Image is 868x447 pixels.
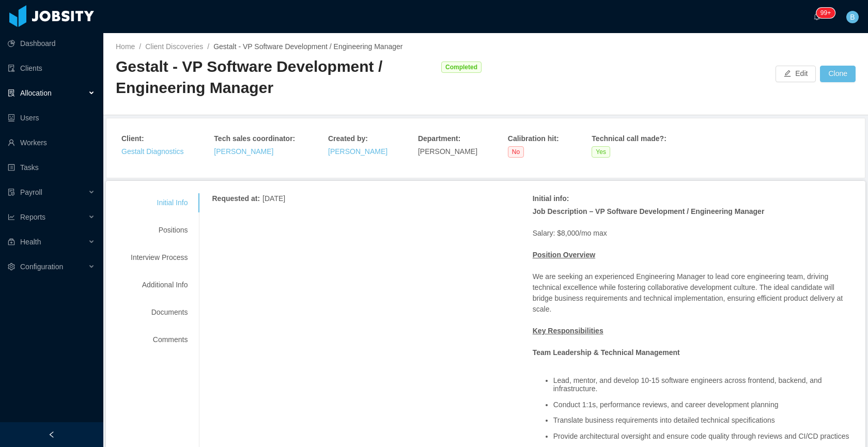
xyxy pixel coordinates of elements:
strong: Calibration hit : [508,134,559,143]
i: icon: setting [8,263,15,270]
span: [DATE] [262,194,285,203]
strong: Job Description – VP Software Development / Engineering Manager [533,207,765,215]
div: Documents [118,303,200,322]
li: Lead, mentor, and develop 10-15 software engineers across frontend, backend, and infrastructure. [553,377,853,393]
span: Completed [441,61,482,73]
div: Additional Info [118,275,200,295]
i: icon: solution [8,89,15,97]
div: Initial Info [118,193,200,212]
strong: Department : [418,134,460,143]
p: Salary: $8,000/mo max [533,206,853,239]
span: / [139,42,141,51]
a: icon: profileTasks [8,157,95,178]
div: Interview Process [118,248,200,267]
strong: Team Leadership & Technical Management [533,348,680,357]
a: Gestalt Diagnostics [121,147,184,156]
a: icon: auditClients [8,58,95,79]
span: Allocation [20,89,52,97]
a: [PERSON_NAME] [328,147,388,156]
button: icon: editEdit [776,66,816,82]
a: Home [116,42,135,51]
i: icon: file-protect [8,189,15,196]
a: icon: userWorkers [8,132,95,153]
strong: Initial info : [533,194,569,203]
i: icon: bell [813,13,820,20]
span: No [508,146,524,158]
ins: Position Overview [533,251,595,259]
strong: Tech sales coordinator : [214,134,295,143]
sup: 245 [816,8,835,18]
button: Clone [820,66,856,82]
ins: Key Responsibilities [533,327,603,335]
div: Positions [118,221,200,240]
span: [PERSON_NAME] [418,147,477,156]
span: Reports [20,213,45,221]
i: icon: line-chart [8,213,15,221]
p: We are seeking an experienced Engineering Manager to lead core engineering team, driving technica... [533,271,853,315]
strong: Requested at : [212,194,260,203]
span: Configuration [20,263,63,271]
span: Health [20,238,41,246]
span: Gestalt - VP Software Development / Engineering Manager [213,42,402,51]
a: icon: pie-chartDashboard [8,33,95,54]
strong: Created by : [328,134,368,143]
li: Provide architectural oversight and ensure code quality through reviews and CI/CD practices [553,433,853,440]
div: Comments [118,330,200,349]
li: Translate business requirements into detailed technical specifications [553,417,853,424]
a: [PERSON_NAME] [214,147,273,156]
i: icon: medicine-box [8,238,15,245]
strong: Technical call made? : [592,134,666,143]
strong: Client : [121,134,144,143]
span: / [207,42,209,51]
li: Conduct 1:1s, performance reviews, and career development planning [553,401,853,409]
a: icon: robotUsers [8,107,95,128]
span: Yes [592,146,610,158]
a: Client Discoveries [145,42,203,51]
div: Gestalt - VP Software Development / Engineering Manager [116,56,436,98]
span: Payroll [20,188,42,196]
span: B [850,11,855,23]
